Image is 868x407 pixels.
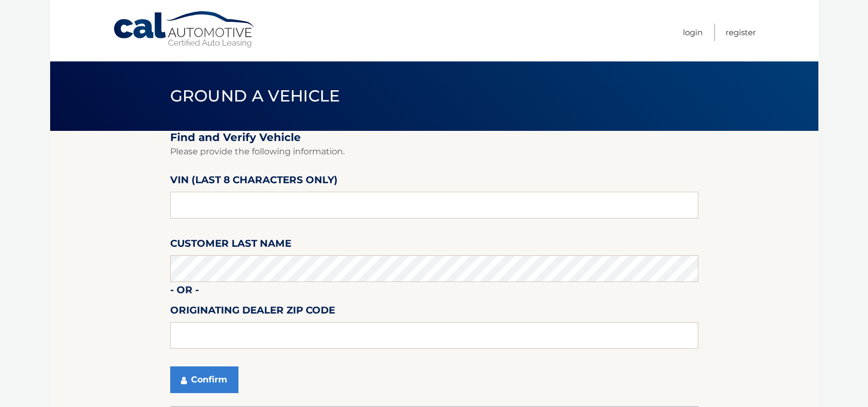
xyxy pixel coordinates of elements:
label: Originating Dealer Zip Code [170,302,335,322]
p: Please provide the following information. [170,144,698,159]
a: Cal Automotive [113,11,257,49]
a: Login [683,24,703,41]
a: Register [726,24,756,41]
label: - or - [170,282,199,302]
button: Confirm [170,366,238,393]
label: VIN (last 8 characters only) [170,172,338,192]
span: Ground a Vehicle [170,86,340,106]
label: Customer Last Name [170,236,291,255]
h2: Find and Verify Vehicle [170,131,698,144]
